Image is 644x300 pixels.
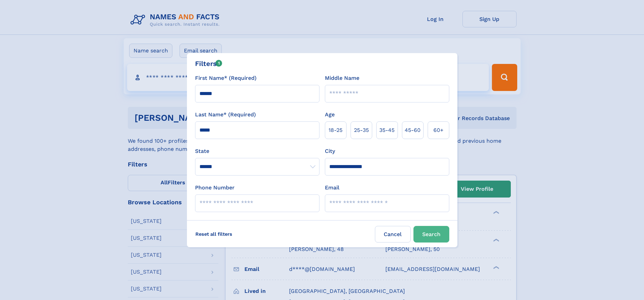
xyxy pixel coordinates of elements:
[195,59,222,69] div: Filters
[329,126,342,134] span: 18‑25
[325,147,335,155] label: City
[195,184,235,192] label: Phone Number
[195,147,319,155] label: State
[405,126,421,134] span: 45‑60
[379,126,395,134] span: 35‑45
[325,184,339,192] label: Email
[433,126,444,134] span: 60+
[413,226,449,243] button: Search
[375,226,411,243] label: Cancel
[354,126,369,134] span: 25‑35
[195,111,256,119] label: Last Name* (Required)
[191,226,237,242] label: Reset all filters
[325,74,359,82] label: Middle Name
[195,74,257,82] label: First Name* (Required)
[325,111,335,119] label: Age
